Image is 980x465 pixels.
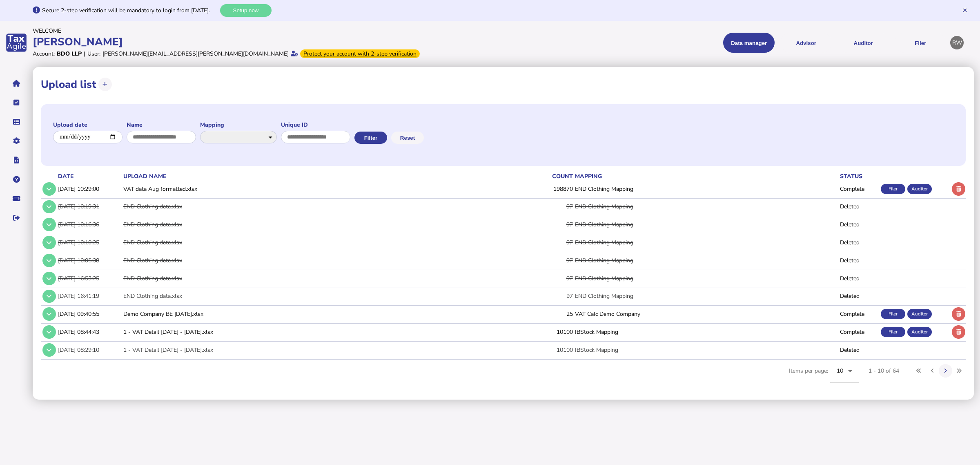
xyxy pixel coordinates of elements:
button: Delete upload [952,307,965,321]
div: Items per page: [789,360,859,391]
td: 25 [483,306,573,322]
td: 97 [483,234,573,251]
menu: navigate products [492,33,947,53]
button: Help pages [8,171,25,188]
button: Setup now [220,4,272,17]
td: Complete [838,181,879,197]
button: Last page [952,364,966,378]
th: date [56,172,122,181]
td: [DATE] 09:40:55 [56,306,122,322]
td: Deleted [838,288,879,304]
button: Show/hide row detail [42,200,56,214]
th: count [483,172,573,181]
td: END Clothing data.xlsx [122,216,483,233]
td: 10100 [483,324,573,340]
div: [PERSON_NAME] [33,35,488,49]
button: Developer hub links [8,152,25,169]
button: Delete upload [952,325,965,339]
td: 97 [483,216,573,233]
th: mapping [573,172,838,181]
td: [DATE] 10:10:25 [56,234,122,251]
button: Show/hide row detail [42,325,56,339]
td: Deleted [838,341,879,358]
td: 97 [483,252,573,268]
button: Show/hide row detail [42,307,56,321]
button: Shows a dropdown of VAT Advisor options [780,33,832,53]
th: status [838,172,879,181]
td: Complete [838,324,879,340]
button: Auditor [837,33,889,53]
td: 10100 [483,341,573,358]
div: BDO LLP [57,50,82,58]
td: IBStock Mapping [573,324,838,340]
td: [DATE] 10:29:00 [56,181,122,197]
td: [DATE] 10:05:38 [56,252,122,268]
button: Manage settings [8,132,25,150]
div: Auditor [907,184,932,194]
button: Show/hide row detail [42,218,56,231]
td: 1 - VAT Detail [DATE] - [DATE].xlsx [122,341,483,358]
td: END Clothing Mapping [573,181,838,197]
div: Filer [881,327,905,337]
td: [DATE] 08:44:43 [56,324,122,340]
i: Email verified [291,51,298,56]
div: 1 - 10 of 64 [869,367,899,375]
h1: Upload list [41,77,96,92]
button: Upload transactions [98,78,112,91]
td: Deleted [838,252,879,268]
button: Raise a support ticket [8,190,25,207]
div: | [84,50,85,58]
div: Filer [881,309,905,319]
label: Mapping [200,121,277,129]
button: Show/hide row detail [42,343,56,357]
button: Show/hide row detail [42,272,56,285]
div: User: [87,50,100,58]
button: Filter [354,132,387,144]
div: From Oct 1, 2025, 2-step verification will be required to login. Set it up now... [300,49,420,58]
button: Show/hide row detail [42,236,56,249]
td: [DATE] 16:41:19 [56,288,122,304]
td: [DATE] 16:53:25 [56,270,122,286]
td: [DATE] 10:16:36 [56,216,122,233]
td: [DATE] 08:29:10 [56,341,122,358]
button: Next page [939,364,952,378]
td: END Clothing Mapping [573,288,838,304]
button: Tasks [8,94,25,111]
div: Welcome [33,27,488,35]
span: 10 [837,367,844,375]
td: [DATE] 10:19:31 [56,198,122,215]
button: Show/hide row detail [42,290,56,303]
label: Name [127,121,196,129]
td: 1 - VAT Detail [DATE] - [DATE].xlsx [122,324,483,340]
button: Show/hide row detail [42,254,56,267]
button: Previous page [926,364,939,378]
button: Data manager [8,113,25,130]
td: END Clothing data.xlsx [122,288,483,304]
td: END Clothing data.xlsx [122,234,483,251]
th: upload name [122,172,483,181]
td: END Clothing data.xlsx [122,252,483,268]
button: Hide message [962,7,968,13]
td: 97 [483,270,573,286]
td: END Clothing data.xlsx [122,198,483,215]
td: VAT data Aug formatted.xlsx [122,181,483,197]
button: Home [8,75,25,92]
td: VAT Calc Demo Company [573,306,838,322]
td: END Clothing Mapping [573,216,838,233]
button: Show/hide row detail [42,182,56,196]
td: Deleted [838,234,879,251]
div: Auditor [907,309,932,319]
div: Profile settings [950,36,964,49]
mat-form-field: Change page size [830,360,859,391]
button: First page [912,364,926,378]
button: Reset [391,132,424,144]
td: 97 [483,198,573,215]
td: Complete [838,306,879,322]
td: 97 [483,288,573,304]
td: Deleted [838,198,879,215]
button: Shows a dropdown of Data manager options [723,33,775,53]
td: 198870 [483,181,573,197]
td: Deleted [838,216,879,233]
button: Delete upload [952,182,965,196]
